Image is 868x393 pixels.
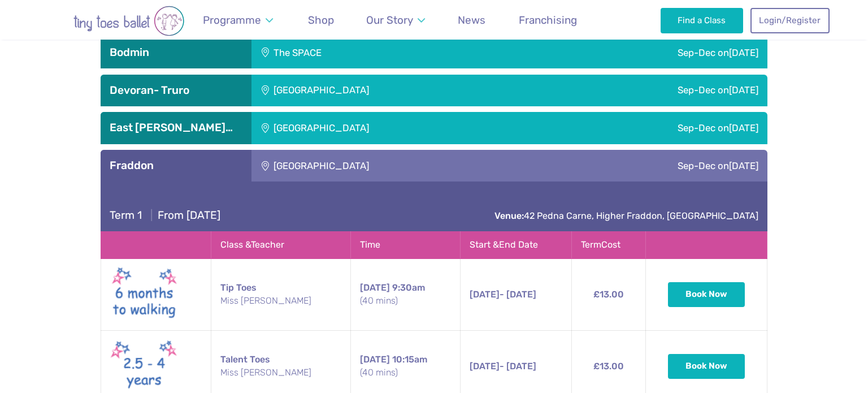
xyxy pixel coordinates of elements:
td: Tip Toes [211,258,351,330]
span: Programme [203,14,261,27]
div: [GEOGRAPHIC_DATA] [251,112,541,144]
span: - [DATE] [470,361,536,372]
a: Programme [197,7,278,33]
small: (40 mins) [360,295,451,307]
span: Term 1 [110,209,142,222]
span: [DATE] [729,47,758,58]
span: - [DATE] [470,289,536,300]
th: Term Cost [571,232,645,258]
td: £13.00 [571,258,645,330]
span: [DATE] [729,122,758,133]
span: [DATE] [729,84,758,96]
h3: Devoran- Truro [110,84,242,97]
span: Our Story [366,14,413,27]
span: [DATE] [470,361,500,372]
th: Start & End Date [461,232,571,258]
small: Miss [PERSON_NAME] [220,366,341,379]
span: [DATE] [470,289,500,300]
a: Franchising [513,7,582,33]
div: The SPACE [251,37,480,68]
div: Sep-Dec on [541,112,767,144]
span: [DATE] [360,354,390,365]
th: Class & Teacher [211,232,351,258]
a: Venue:42 Pedna Carne, Higher Fraddon, [GEOGRAPHIC_DATA] [494,210,758,221]
small: (40 mins) [360,366,451,379]
h4: From [DATE] [110,209,220,222]
img: tiny toes ballet [38,6,219,36]
div: Sep-Dec on [480,37,767,68]
img: 6 months to Walking New (May 2025) [110,266,178,323]
a: Our Story [361,7,431,33]
small: Miss [PERSON_NAME] [220,295,341,307]
div: [GEOGRAPHIC_DATA] [251,75,541,106]
span: News [458,14,485,27]
h3: Fraddon [110,159,242,172]
span: Shop [308,14,334,27]
td: 9:30am [351,258,461,330]
span: | [145,209,158,222]
button: Book Now [668,282,745,307]
div: [GEOGRAPHIC_DATA] [251,150,541,182]
th: Time [351,232,461,258]
span: Franchising [519,14,577,27]
strong: Venue: [494,210,524,221]
a: Login/Register [750,8,830,33]
a: Find a Class [661,8,744,33]
span: [DATE] [729,160,758,171]
span: [DATE] [360,282,390,293]
div: Sep-Dec on [541,75,767,106]
button: Book Now [668,354,745,379]
div: Sep-Dec on [541,150,767,182]
h3: East [PERSON_NAME]… [110,121,242,135]
a: News [453,7,491,33]
a: Shop [302,7,339,33]
h3: Bodmin [110,46,242,59]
